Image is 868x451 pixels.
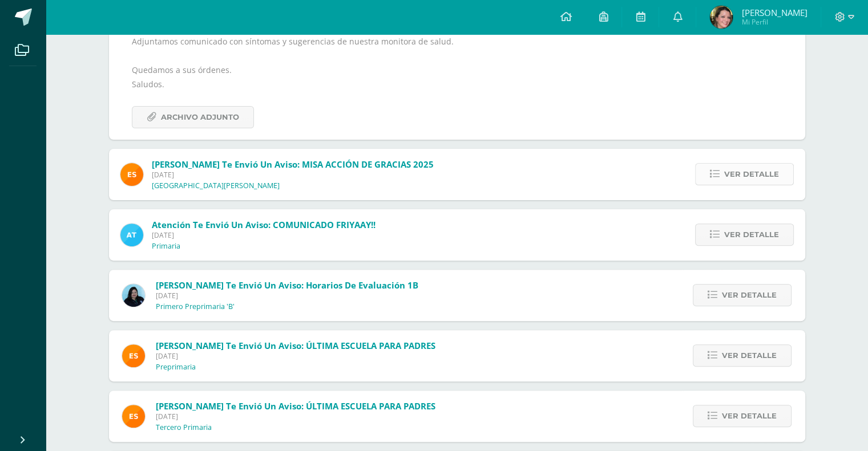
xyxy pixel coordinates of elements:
[122,284,145,307] img: 0ec1db5f62156b052767e68aebe352a6.png
[722,285,777,306] span: Ver detalle
[156,340,435,351] span: [PERSON_NAME] te envió un aviso: ÚLTIMA ESCUELA PARA PADRES
[724,164,779,185] span: Ver detalle
[741,17,807,27] span: Mi Perfil
[132,106,254,128] a: Archivo Adjunto
[156,351,435,361] span: [DATE]
[156,423,212,432] p: Tercero Primaria
[122,344,145,367] img: 4ba0fbdb24318f1bbd103ebd070f4524.png
[152,230,376,240] span: [DATE]
[710,6,733,29] img: ed9df393e7705bac491ebdbe7562c964.png
[156,291,418,300] span: [DATE]
[152,170,434,180] span: [DATE]
[156,279,418,291] span: [PERSON_NAME] te envió un aviso: Horarios de Evaluación 1B
[152,219,376,230] span: Atención te envió un aviso: COMUNICADO FRIYAAY!!
[161,107,239,128] span: Archivo Adjunto
[724,224,779,245] span: Ver detalle
[156,412,435,421] span: [DATE]
[156,302,235,311] p: Primero Preprimaria 'B'
[152,242,180,251] p: Primaria
[120,224,143,246] img: 9fc725f787f6a993fc92a288b7a8b70c.png
[152,181,280,190] p: [GEOGRAPHIC_DATA][PERSON_NAME]
[722,345,777,366] span: Ver detalle
[722,405,777,426] span: Ver detalle
[741,7,807,18] span: [PERSON_NAME]
[156,363,196,372] p: Preprimaria
[120,163,143,186] img: 4ba0fbdb24318f1bbd103ebd070f4524.png
[156,400,435,412] span: [PERSON_NAME] te envió un aviso: ÚLTIMA ESCUELA PARA PADRES
[122,405,145,428] img: 4ba0fbdb24318f1bbd103ebd070f4524.png
[152,159,434,170] span: [PERSON_NAME] te envió un aviso: MISA ACCIÓN DE GRACIAS 2025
